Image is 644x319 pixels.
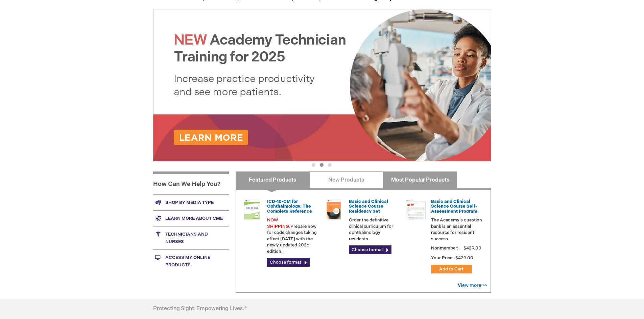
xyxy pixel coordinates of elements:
[349,217,400,242] p: Order the definitive clinical curriculum for ophthalmology residents.
[236,171,310,188] a: Featured Products
[328,163,332,167] button: 3 of 3
[267,217,318,255] p: Prepare now for code changes taking effect [DATE] with the newly updated 2026 edition.
[383,171,457,188] a: Most Popular Products
[431,255,454,261] strong: Your Price:
[406,199,426,219] img: bcscself_20.jpg
[349,245,391,254] a: Choose format
[267,199,312,214] a: ICD-10-CM for Ophthalmology: The Complete Reference
[312,163,315,167] button: 1 of 3
[431,199,477,214] a: Basic and Clinical Science Course Self-Assessment Program
[431,217,482,242] p: The Academy's question bank is an essential resource for resident success.
[462,245,482,251] span: $429.00
[431,265,472,273] button: Add to Cart
[439,266,463,272] span: Add to Cart
[153,249,229,273] a: Access My Online Products
[455,255,474,261] span: $429.00
[324,199,344,219] img: 02850963u_47.png
[320,163,324,167] button: 2 of 3
[153,171,229,194] h1: How Can We Help You?
[267,217,290,229] font: NOW SHIPPING:
[153,226,229,249] a: Technicians and nurses
[458,283,487,288] a: View more >>
[242,199,262,219] img: 0120008u_42.png
[431,244,458,252] strong: Nonmember:
[267,258,310,267] a: Choose format
[153,306,246,312] h4: Protecting Sight. Empowering Lives.®
[153,210,229,226] a: Learn more about CME
[309,171,383,188] a: New Products
[349,199,388,214] a: Basic and Clinical Science Course Residency Set
[153,194,229,210] a: Shop by media type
